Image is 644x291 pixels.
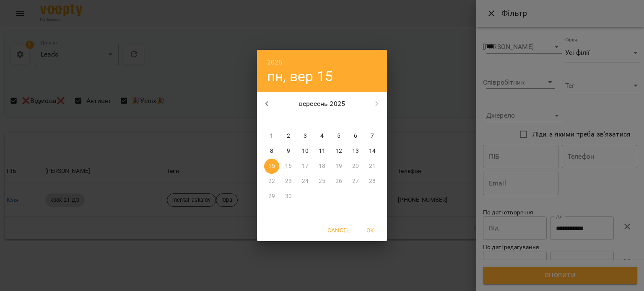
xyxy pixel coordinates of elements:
button: 15 [264,159,279,174]
button: 11 [314,144,330,159]
p: 11 [319,147,325,155]
button: 9 [281,144,296,159]
button: 6 [348,129,363,144]
p: 1 [270,132,273,140]
button: 4 [314,129,330,144]
span: Cancel [327,225,350,235]
button: 8 [264,144,279,159]
button: 13 [348,144,363,159]
span: OK [360,225,380,235]
p: 3 [304,132,307,140]
button: 7 [365,129,380,144]
span: пт [331,116,346,124]
p: 4 [320,132,324,140]
span: чт [314,116,330,124]
p: 7 [371,132,374,140]
p: 5 [337,132,340,140]
p: 10 [302,147,309,155]
button: 3 [298,129,313,144]
p: 8 [270,147,273,155]
button: 12 [331,144,346,159]
button: 10 [298,144,313,159]
span: пн [264,116,279,124]
p: 2 [287,132,290,140]
span: вт [281,116,296,124]
button: 2 [281,129,296,144]
span: ср [298,116,313,124]
button: OK [357,223,384,238]
button: 14 [365,144,380,159]
p: 12 [335,147,342,155]
button: 5 [331,129,346,144]
p: 15 [268,162,275,170]
p: 14 [369,147,376,155]
button: Cancel [324,223,353,238]
span: сб [348,116,363,124]
p: 6 [354,132,357,140]
p: 13 [352,147,359,155]
p: 9 [287,147,290,155]
span: нд [365,116,380,124]
p: вересень 2025 [277,99,367,109]
button: 1 [264,129,279,144]
button: 2025 [267,57,283,68]
button: пн, вер 15 [267,68,333,85]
